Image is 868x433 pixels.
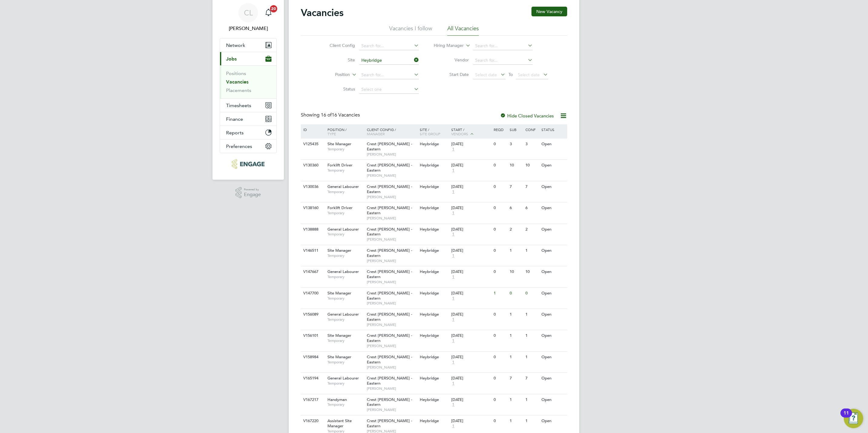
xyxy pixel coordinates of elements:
[451,147,455,152] span: 1
[226,56,237,62] span: Jobs
[434,72,469,77] label: Start Date
[540,352,566,363] div: Open
[327,338,364,343] span: Temporary
[244,9,253,17] span: CL
[226,116,243,122] span: Finance
[327,312,359,317] span: General Labourer
[492,415,508,427] div: 0
[359,71,419,79] input: Search for...
[327,290,351,296] span: Site Manager
[447,25,479,36] li: All Vacancies
[367,258,417,263] span: [PERSON_NAME]
[367,280,417,284] span: [PERSON_NAME]
[524,139,540,150] div: 3
[320,57,355,63] label: Site
[244,187,261,192] span: Powered by
[367,354,412,365] span: Crest [PERSON_NAME] - Eastern
[508,124,524,135] div: Sub
[302,139,323,150] div: V125435
[492,160,508,171] div: 0
[244,192,261,197] span: Engage
[327,317,364,322] span: Temporary
[327,402,364,407] span: Temporary
[420,397,439,402] span: Heybridge
[367,365,417,370] span: [PERSON_NAME]
[420,131,440,136] span: Site Group
[540,394,566,405] div: Open
[451,163,491,168] div: [DATE]
[367,152,417,157] span: [PERSON_NAME]
[389,25,432,36] li: Vacancies I follow
[420,333,439,338] span: Heybridge
[302,224,323,235] div: V138888
[367,269,412,279] span: Crest [PERSON_NAME] - Eastern
[327,205,353,210] span: Forklift Driver
[451,333,491,338] div: [DATE]
[359,56,419,65] input: Search for...
[220,25,277,32] span: Chloe Lyons
[367,322,417,327] span: [PERSON_NAME]
[321,112,332,118] span: 16 of
[524,266,540,277] div: 10
[327,232,364,237] span: Temporary
[367,216,417,221] span: [PERSON_NAME]
[367,184,412,194] span: Crest [PERSON_NAME] - Eastern
[327,274,364,279] span: Temporary
[451,248,491,253] div: [DATE]
[451,211,455,216] span: 1
[220,99,276,112] button: Timesheets
[540,330,566,341] div: Open
[524,224,540,235] div: 2
[420,205,439,210] span: Heybridge
[492,394,508,405] div: 0
[451,376,491,381] div: [DATE]
[508,309,524,320] div: 1
[492,245,508,256] div: 0
[540,288,566,299] div: Open
[451,205,491,211] div: [DATE]
[524,309,540,320] div: 1
[327,354,351,359] span: Site Manager
[320,86,355,92] label: Status
[220,126,276,139] button: Reports
[492,288,508,299] div: 1
[844,409,863,428] button: Open Resource Center, 11 new notifications
[359,42,419,50] input: Search for...
[302,415,323,427] div: V167220
[524,202,540,214] div: 6
[226,130,244,136] span: Reports
[524,330,540,341] div: 1
[508,181,524,192] div: 7
[420,376,439,381] span: Heybridge
[367,343,417,348] span: [PERSON_NAME]
[540,181,566,192] div: Open
[524,160,540,171] div: 10
[327,360,364,365] span: Temporary
[232,159,264,169] img: protechltd-logo-retina.png
[420,312,439,317] span: Heybridge
[367,312,412,322] span: Crest [PERSON_NAME] - Eastern
[451,184,491,189] div: [DATE]
[507,71,515,78] span: To
[524,124,540,135] div: Conf
[451,360,455,365] span: 1
[451,131,468,136] span: Vendors
[451,232,455,237] span: 1
[492,202,508,214] div: 0
[226,87,251,93] a: Placements
[451,312,491,317] div: [DATE]
[524,181,540,192] div: 7
[359,85,419,94] input: Select one
[327,376,359,381] span: General Labourer
[451,269,491,274] div: [DATE]
[367,290,412,301] span: Crest [PERSON_NAME] - Eastern
[524,394,540,405] div: 1
[327,253,364,258] span: Temporary
[327,397,347,402] span: Handyman
[418,124,450,139] div: Site /
[321,112,360,118] span: 16 Vacancies
[367,173,417,178] span: [PERSON_NAME]
[492,124,508,135] div: Reqd
[524,352,540,363] div: 1
[302,394,323,405] div: V167217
